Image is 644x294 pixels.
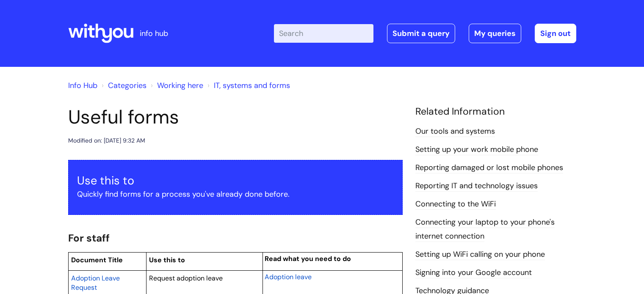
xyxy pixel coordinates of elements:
[415,106,576,118] h4: Related Information
[77,174,394,187] h3: Use this to
[205,79,290,92] li: IT, systems and forms
[265,272,312,282] a: Adoption leave
[469,24,521,43] a: My queries
[415,126,495,137] a: Our tools and systems
[415,267,532,278] a: Signing into your Google account
[415,249,545,260] a: Setting up WiFi calling on your phone
[68,135,145,146] div: Modified on: [DATE] 9:32 AM
[149,256,185,264] span: Use this to
[415,217,555,242] a: Connecting your laptop to your phone's internet connection
[100,79,146,92] li: Solution home
[108,80,146,91] a: Categories
[274,24,576,43] div: | -
[415,199,496,210] a: Connecting to the WiFi
[415,162,563,173] a: Reporting damaged or lost mobile phones
[415,144,538,155] a: Setting up your work mobile phone
[415,181,538,192] a: Reporting IT and technology issues
[265,254,351,263] span: Read what you need to do
[387,24,455,43] a: Submit a query
[71,256,123,264] span: Document Title
[265,272,312,281] span: Adoption leave
[140,27,168,40] p: info hub
[535,24,576,43] a: Sign out
[157,80,203,91] a: Working here
[71,273,120,292] a: Adoption Leave Request
[214,80,290,91] a: IT, systems and forms
[149,274,223,283] span: Request adoption leave
[68,106,403,129] h1: Useful forms
[77,187,394,201] p: Quickly find forms for a process you've already done before.
[274,24,373,43] input: Search
[71,274,120,292] span: Adoption Leave Request
[68,80,97,91] a: Info Hub
[149,79,203,92] li: Working here
[68,231,110,245] span: For staff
